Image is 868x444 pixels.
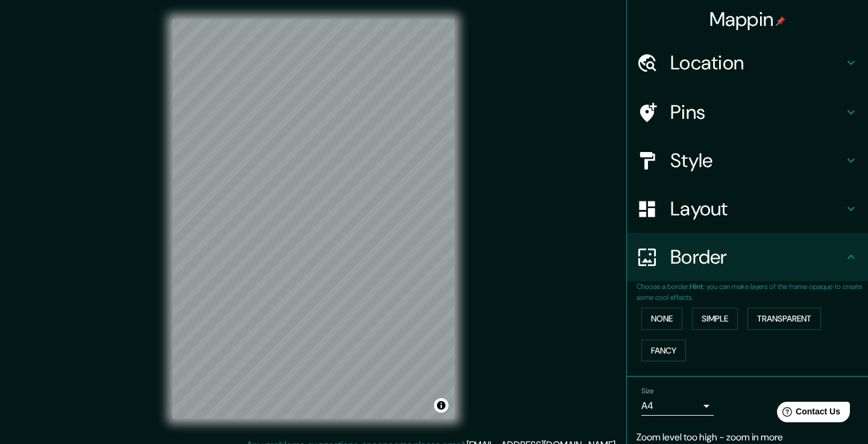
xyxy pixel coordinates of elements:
[434,398,448,413] button: Toggle attribution
[747,308,821,330] button: Transparent
[641,386,654,396] label: Size
[627,185,868,233] div: Layout
[670,245,844,269] h4: Border
[670,197,844,221] h4: Layout
[692,308,738,330] button: Simple
[670,100,844,124] h4: Pins
[670,148,844,173] h4: Style
[627,39,868,87] div: Location
[627,233,868,281] div: Border
[690,282,703,291] b: Hint
[641,396,714,416] div: A4
[637,281,868,303] p: Choose a border. : you can make layers of the frame opaque to create some cool effects.
[670,51,844,75] h4: Location
[776,16,785,26] img: pin-icon.png
[172,19,454,419] canvas: Map
[709,7,786,31] h4: Mappin
[761,397,855,431] iframe: Help widget launcher
[627,136,868,185] div: Style
[641,308,682,330] button: None
[627,88,868,136] div: Pins
[641,340,686,362] button: Fancy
